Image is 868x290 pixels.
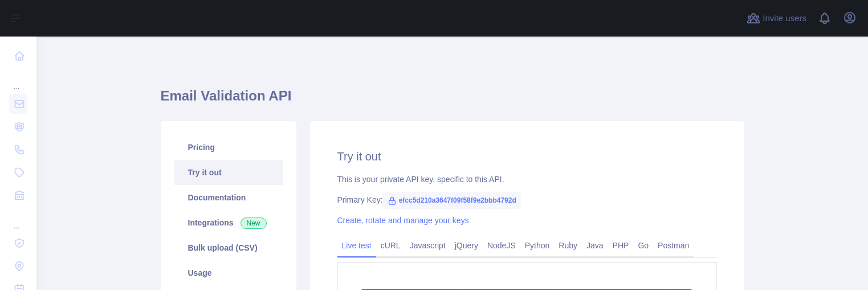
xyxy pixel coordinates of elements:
[161,87,744,114] h1: Email Validation API
[337,174,717,185] div: This is your private API key, specific to this API.
[337,194,717,206] div: Primary Key:
[744,9,809,27] button: Invite users
[653,236,694,255] a: Postman
[174,260,283,285] a: Usage
[763,12,806,25] span: Invite users
[483,236,520,255] a: NodeJS
[9,69,27,91] div: ...
[241,217,267,229] span: New
[582,236,608,255] a: Java
[174,160,283,185] a: Try it out
[383,192,521,209] span: efcc5d210a3647f09f58f9e2bbb4792d
[405,236,450,255] a: Javascript
[174,235,283,260] a: Bulk upload (CSV)
[450,236,483,255] a: jQuery
[520,236,555,255] a: Python
[608,236,634,255] a: PHP
[337,216,469,225] a: Create, rotate and manage your keys
[633,236,653,255] a: Go
[174,210,283,235] a: Integrations New
[376,236,405,255] a: cURL
[554,236,582,255] a: Ruby
[174,185,283,210] a: Documentation
[337,236,376,255] a: Live test
[9,208,27,231] div: ...
[337,148,717,164] h2: Try it out
[174,135,283,160] a: Pricing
